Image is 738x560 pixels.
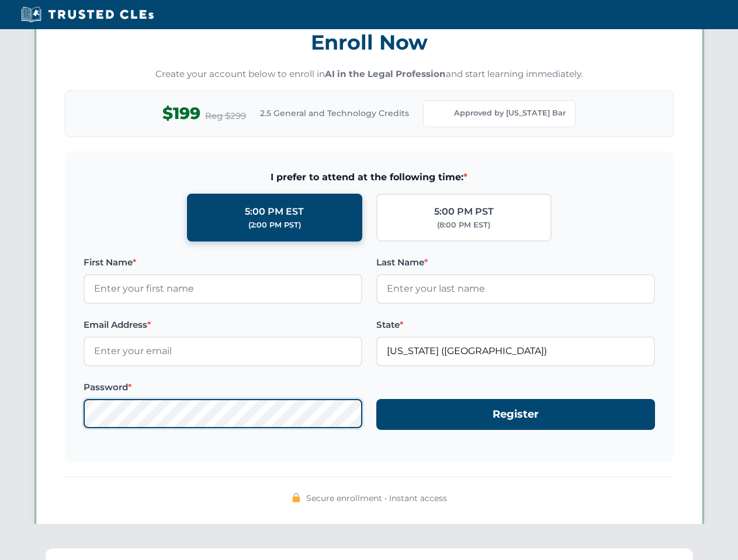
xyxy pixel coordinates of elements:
span: I prefer to attend at the following time: [84,170,655,185]
input: Enter your first name [84,274,362,303]
span: $199 [162,100,200,127]
label: Last Name [376,256,655,269]
h3: Enroll Now [65,24,674,61]
span: Secure enrollment • Instant access [306,492,447,505]
input: Enter your email [84,337,362,366]
img: Florida Bar [433,106,449,122]
img: Trusted CLEs [18,6,157,23]
div: (8:00 PM EST) [437,219,490,231]
div: (2:00 PM PST) [248,219,301,231]
label: Email Address [84,318,362,332]
label: First Name [84,256,362,269]
input: Enter your last name [376,274,655,303]
label: Password [84,380,362,394]
p: Create your account below to enroll in and start learning immediately. [65,68,674,81]
strong: AI in the Legal Profession [325,68,446,79]
label: State [376,318,655,332]
div: 5:00 PM EST [245,204,304,219]
span: 2.5 General and Technology Credits [260,107,409,120]
span: Approved by [US_STATE] Bar [454,107,566,119]
span: Reg $299 [205,109,246,123]
div: 5:00 PM PST [434,204,494,219]
input: Florida (FL) [376,337,655,366]
img: 🔒 [292,493,301,502]
button: Register [376,399,655,430]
